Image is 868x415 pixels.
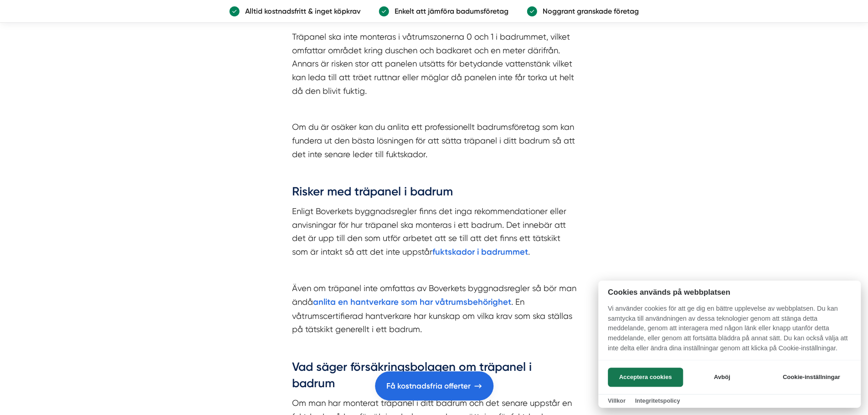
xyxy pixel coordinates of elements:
a: Integritetspolicy [635,397,680,404]
a: Villkor [608,397,626,404]
h2: Cookies används på webbplatsen [598,288,861,297]
button: Cookie-inställningar [771,368,851,387]
p: Vi använder cookies för att ge dig en bättre upplevelse av webbplatsen. Du kan samtycka till anvä... [598,304,861,359]
button: Acceptera cookies [608,368,683,387]
button: Avböj [686,368,758,387]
